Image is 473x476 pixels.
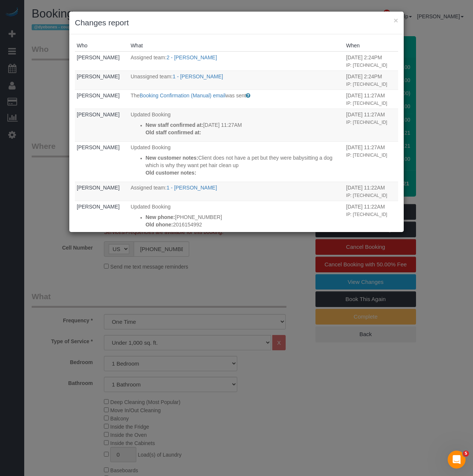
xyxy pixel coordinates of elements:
[131,185,167,191] span: Assigned team:
[77,112,120,118] a: [PERSON_NAME]
[463,451,469,457] span: 5
[146,129,201,135] strong: Old staff confirmed at:
[131,93,140,98] span: The
[129,40,345,51] th: What
[75,182,129,201] td: Who
[166,185,217,191] a: 1 - [PERSON_NAME]
[77,185,120,191] a: [PERSON_NAME]
[346,101,387,106] small: IP: [TECHNICAL_ID]
[75,51,129,71] td: Who
[77,204,120,210] a: [PERSON_NAME]
[146,222,173,228] strong: Old phone:
[448,451,466,469] iframe: Intercom live chat
[146,214,175,220] strong: New phone:
[129,71,345,90] td: What
[346,120,387,125] small: IP: [TECHNICAL_ID]
[346,63,387,68] small: IP: [TECHNICAL_ID]
[75,17,398,28] h3: Changes report
[129,109,345,141] td: What
[344,182,398,201] td: When
[77,54,120,60] a: [PERSON_NAME]
[346,153,387,158] small: IP: [TECHNICAL_ID]
[77,73,120,79] a: [PERSON_NAME]
[129,141,345,182] td: What
[146,170,196,176] strong: Old customer notes:
[146,154,343,169] p: Client does not have a pet but they were babysitting a dog which is why they want pet hair clean up
[129,51,345,71] td: What
[75,109,129,141] td: Who
[75,40,129,51] th: Who
[131,204,171,210] span: Updated Booking
[129,201,345,248] td: What
[129,90,345,109] td: What
[129,182,345,201] td: What
[146,121,343,129] p: [DATE] 11:27AM
[69,12,404,232] sui-modal: Changes report
[225,93,246,98] span: was sent
[344,40,398,51] th: When
[75,141,129,182] td: Who
[344,90,398,109] td: When
[131,112,171,118] span: Updated Booking
[77,144,120,150] a: [PERSON_NAME]
[344,201,398,248] td: When
[344,141,398,182] td: When
[344,109,398,141] td: When
[140,93,225,98] a: Booking Confirmation (Manual) email
[146,155,199,161] strong: New customer notes:
[346,212,387,217] small: IP: [TECHNICAL_ID]
[146,122,203,128] strong: New staff confirmed at:
[344,71,398,90] td: When
[77,93,120,98] a: [PERSON_NAME]
[75,71,129,90] td: Who
[75,201,129,248] td: Who
[346,82,387,87] small: IP: [TECHNICAL_ID]
[394,16,398,24] button: ×
[166,54,217,60] a: 2 - [PERSON_NAME]
[173,73,223,79] a: 1 - [PERSON_NAME]
[75,90,129,109] td: Who
[131,54,167,60] span: Assigned team:
[146,221,343,228] p: 2016154992
[131,144,171,150] span: Updated Booking
[344,51,398,71] td: When
[346,193,387,198] small: IP: [TECHNICAL_ID]
[131,73,173,79] span: Unassigned team:
[146,213,343,221] p: [PHONE_NUMBER]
